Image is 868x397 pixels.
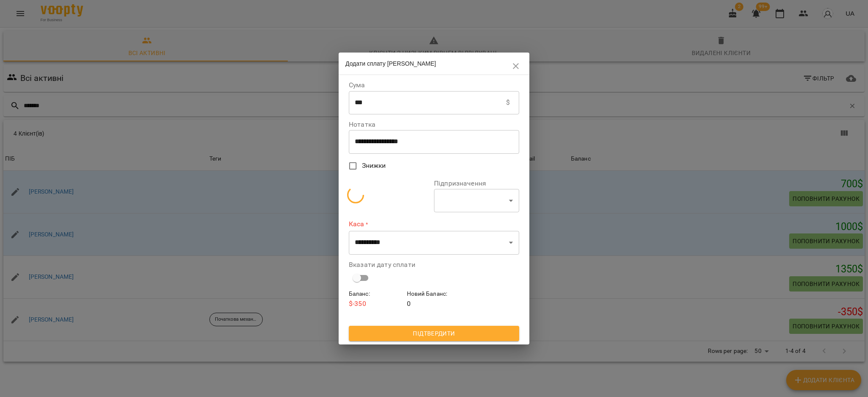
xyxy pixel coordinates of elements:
span: Додати сплату [PERSON_NAME] [345,60,436,67]
p: $ [506,97,510,108]
h6: Новий Баланс : [407,289,462,299]
label: Каса [349,219,519,229]
label: Нотатка [349,121,519,128]
p: $ -350 [349,299,403,309]
label: Підпризначення [434,180,519,187]
div: 0 [405,288,463,310]
h6: Баланс : [349,289,403,299]
button: Підтвердити [349,326,519,341]
span: Підтвердити [356,328,512,339]
span: Знижки [362,161,386,171]
label: Сума [349,82,519,89]
label: Вказати дату сплати [349,261,519,268]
